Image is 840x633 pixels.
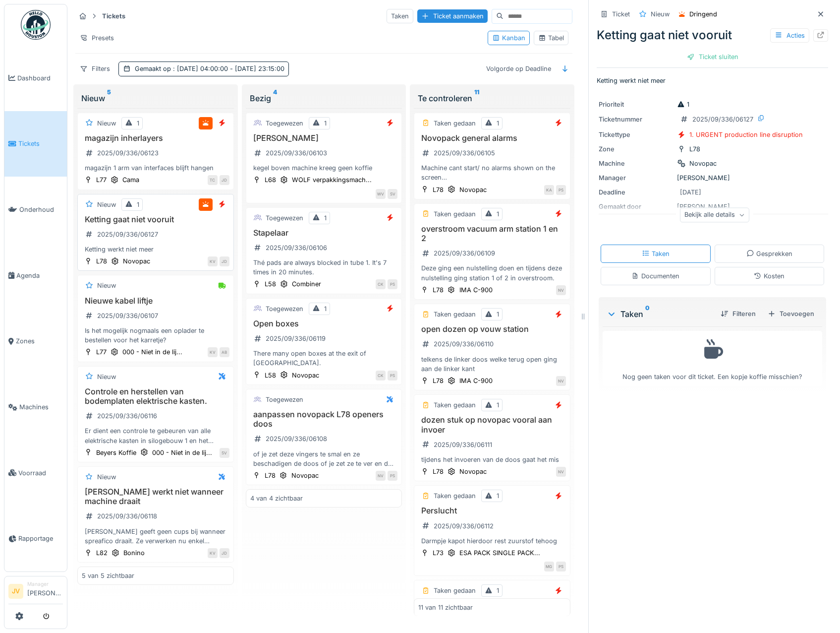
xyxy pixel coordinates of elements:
[497,400,499,410] div: 1
[642,249,670,258] div: Taken
[418,602,473,612] div: 11 van 11 zichtbaar
[692,115,753,124] div: 2025/09/336/06127
[4,309,67,375] a: Zones
[683,50,742,63] div: Ticket sluiten
[4,440,67,506] a: Voorraad
[764,307,818,320] div: Toevoegen
[8,584,23,599] li: JV
[4,374,67,440] a: Machines
[97,311,158,320] div: 2025/09/336/06107
[434,521,494,531] div: 2025/09/336/06112
[677,100,689,109] div: 1
[75,31,118,45] div: Presets
[292,175,372,185] div: WOLF verpakkingsmach...
[544,562,554,571] div: MG
[98,11,129,21] strong: Tickets
[418,133,566,143] h3: Novopack general alarms
[97,119,116,128] div: Nieuw
[434,249,495,258] div: 2025/09/336/06109
[266,243,327,253] div: 2025/09/336/06106
[689,159,717,168] div: Novopac
[220,548,229,558] div: JD
[18,139,63,148] span: Tickets
[97,472,116,482] div: Nieuw
[556,285,566,295] div: NV
[599,188,673,197] div: Deadline
[689,130,803,139] div: 1. URGENT production line disruption
[324,304,327,314] div: 1
[497,119,499,128] div: 1
[81,92,230,104] div: Nieuw
[609,335,816,381] div: Nog geen taken voor dit ticket. Een kopje koffie misschien?
[19,205,63,214] span: Onderhoud
[689,144,700,154] div: L78
[607,308,713,320] div: Taken
[433,548,444,558] div: L73
[122,175,139,185] div: Cama
[497,310,499,319] div: 1
[250,228,398,238] h3: Stapelaar
[434,491,476,501] div: Taken gedaan
[434,400,476,410] div: Taken gedaan
[123,548,145,558] div: Bonino
[746,249,792,258] div: Gesprekken
[376,189,386,199] div: WV
[266,119,303,128] div: Toegewezen
[4,111,67,177] a: Tickets
[544,185,554,195] div: KA
[266,304,303,314] div: Toegewezen
[689,9,717,19] div: Dringend
[754,271,784,281] div: Kosten
[497,491,499,501] div: 1
[82,296,229,306] h3: Nieuwe kabel liftje
[324,213,327,223] div: 1
[418,163,566,182] div: Machine cant start/ no alarms shown on the screen If working-problem with a boxes passing from ce...
[82,245,229,254] div: Ketting werkt niet meer
[250,494,303,503] div: 4 van 4 zichtbaar
[82,426,229,445] div: Er dient een controle te gebeuren van alle elektrische kasten in silogebouw 1 en het bordes van h...
[137,119,139,128] div: 1
[459,548,540,558] div: ESA PACK SINGLE PACK...
[612,9,630,19] div: Ticket
[418,536,566,546] div: Darmpje kapot hierdoor rest zuurstof tehoog
[492,33,525,43] div: Kanban
[292,279,321,289] div: Combiner
[16,336,63,346] span: Zones
[680,188,701,197] div: [DATE]
[599,159,673,168] div: Machine
[123,256,150,266] div: Novopac
[418,324,566,334] h3: open dozen op vouw station
[265,279,276,289] div: L58
[220,175,229,185] div: JD
[250,319,398,328] h3: Open boxes
[152,448,212,457] div: 000 - Niet in de lij...
[266,395,303,404] div: Toegewezen
[556,562,566,571] div: PS
[250,449,398,468] div: of je zet deze vingers te smal en ze beschadigen de doos of je zet ze te ver en de tubes botsten ...
[680,208,749,222] div: Bekijk alle details
[388,279,397,289] div: PS
[474,92,479,104] sup: 11
[459,285,493,295] div: IMA C-900
[82,387,229,406] h3: Controle en herstellen van bodemplaten elektrische kasten.
[97,148,159,158] div: 2025/09/336/06123
[599,144,673,154] div: Zone
[273,92,277,104] sup: 4
[220,256,229,266] div: JD
[388,371,397,380] div: PS
[21,10,51,40] img: Badge_color-CXgf-gQk.svg
[324,119,327,128] div: 1
[96,256,107,266] div: L78
[27,580,63,588] div: Manager
[645,308,650,320] sup: 0
[96,448,136,457] div: Beyers Koffie
[171,65,284,72] span: : [DATE] 04:00:00 - [DATE] 23:15:00
[434,209,476,219] div: Taken gedaan
[135,64,284,73] div: Gemaakt op
[96,347,107,357] div: L77
[599,100,673,109] div: Prioriteit
[482,62,556,76] div: Volgorde op Deadline
[599,173,826,183] div: [PERSON_NAME]
[265,471,276,480] div: L78
[434,310,476,319] div: Taken gedaan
